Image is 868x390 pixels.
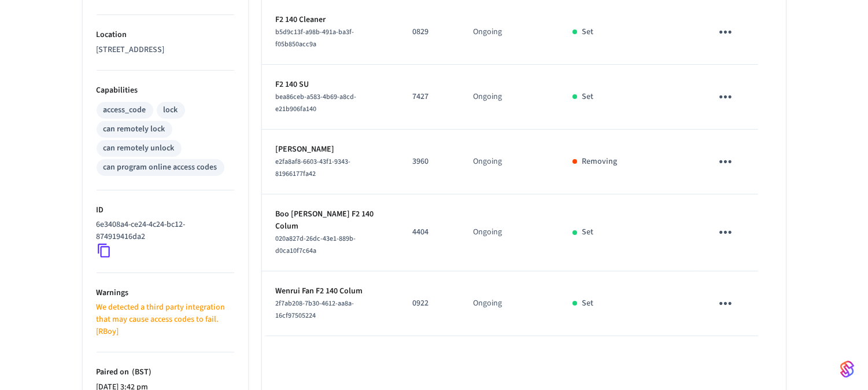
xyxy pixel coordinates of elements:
[97,366,234,378] p: Paired on
[97,29,234,41] p: Location
[97,84,234,97] p: Capabilities
[412,26,445,38] p: 0829
[840,360,854,378] img: SeamLogoGradient.69752ec5.svg
[276,144,385,156] p: [PERSON_NAME]
[459,194,559,271] td: Ongoing
[459,130,559,194] td: Ongoing
[582,226,593,238] p: Set
[276,92,357,114] span: bea86ceb-a583-4b69-a8cd-e21b906fa140
[276,14,385,26] p: F2 140 Cleaner
[582,156,617,168] p: Removing
[412,156,445,168] p: 3960
[412,91,445,103] p: 7427
[276,299,354,321] span: 2f7ab208-7b30-4612-aa8a-16cf97505224
[276,208,385,233] p: Boo [PERSON_NAME] F2 140 Colum
[582,91,593,103] p: Set
[104,142,175,154] div: can remotely unlock
[97,287,234,299] p: Warnings
[276,234,356,256] span: 020a827d-26dc-43e1-889b-d0ca10f7c64a
[104,123,165,135] div: can remotely lock
[164,104,178,116] div: lock
[97,301,234,338] p: We detected a third party integration that may cause access codes to fail. [RBoy]
[97,204,234,216] p: ID
[412,226,445,238] p: 4404
[582,26,593,38] p: Set
[104,104,146,116] div: access_code
[276,27,354,49] span: b5d9c13f-a98b-491a-ba3f-f05b850acc9a
[412,297,445,310] p: 0922
[459,65,559,130] td: Ongoing
[104,161,217,174] div: can program online access codes
[130,366,152,378] span: ( BST )
[276,285,385,297] p: Wenrui Fan F2 140 Colum
[276,157,351,179] span: e2fa8af8-6603-43f1-9343-81966177fa42
[97,219,230,243] p: 6e3408a4-ce24-4c24-bc12-874919416da2
[276,79,385,91] p: F2 140 SU
[459,271,559,336] td: Ongoing
[582,297,593,310] p: Set
[97,44,234,56] p: [STREET_ADDRESS]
